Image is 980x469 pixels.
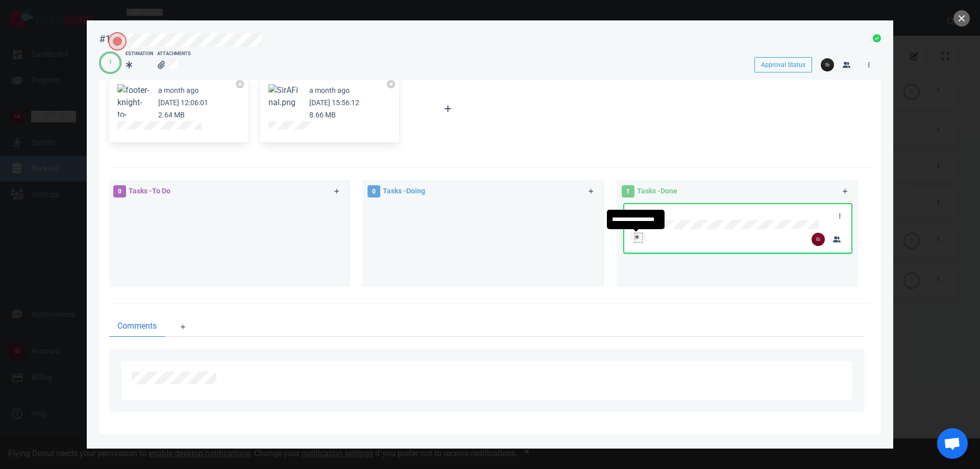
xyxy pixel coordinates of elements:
img: 26 [812,233,825,246]
div: Open de chat [937,428,968,459]
span: Tasks - Doing [383,187,425,195]
small: a month ago [158,86,199,94]
span: 0 [113,185,126,198]
small: [DATE] 15:56:12 [309,98,359,107]
button: Approval Status [754,57,812,72]
small: [DATE] 12:06:01 [158,98,208,107]
small: 2.64 MB [158,111,185,119]
button: Zoom image [117,84,150,145]
span: 0 [367,185,380,198]
button: Open the dialog [108,32,127,51]
span: Tasks - Done [637,187,677,195]
img: 26 [821,58,834,71]
div: 1 [109,58,112,67]
button: Zoom image [268,84,301,109]
span: Tasks - To Do [129,187,170,195]
div: Attachments [157,51,191,58]
div: #1 [99,33,111,45]
span: 1 [622,185,634,198]
button: close [953,10,970,27]
div: Estimation [126,51,153,58]
span: Comments [117,320,157,332]
small: a month ago [309,86,350,94]
small: 8.66 MB [309,111,336,119]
